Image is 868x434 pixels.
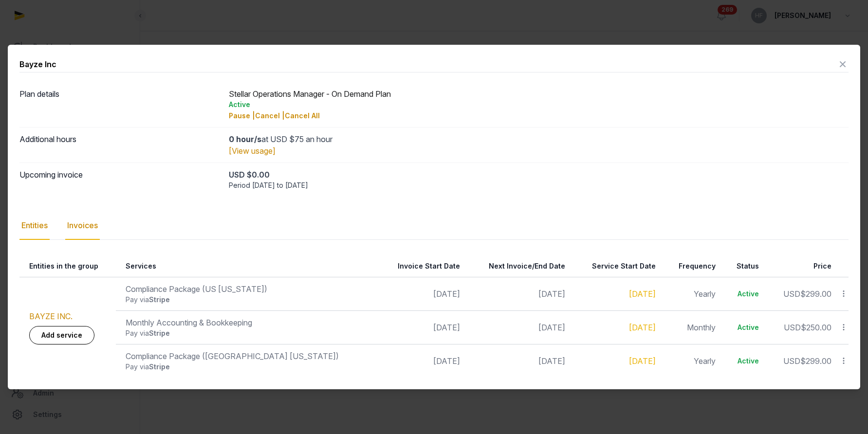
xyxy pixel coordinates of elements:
[229,146,276,156] a: [View usage]
[229,169,849,181] div: USD $0.00
[538,289,565,299] span: [DATE]
[255,111,285,120] span: Cancel |
[783,356,800,366] span: USD
[662,311,721,344] td: Monthly
[377,255,466,277] th: Invoice Start Date
[538,323,565,332] span: [DATE]
[783,289,800,299] span: USD
[800,289,831,299] span: $299.00
[377,277,466,311] td: [DATE]
[116,255,377,277] th: Services
[149,295,170,304] span: Stripe
[765,255,837,277] th: Price
[229,181,849,190] div: Period [DATE] to [DATE]
[126,350,371,362] div: Compliance Package ([GEOGRAPHIC_DATA] [US_STATE])
[662,255,721,277] th: Frequency
[126,362,371,372] div: Pay via
[629,356,656,366] a: [DATE]
[19,212,849,240] nav: Tabs
[19,88,221,121] dt: Plan details
[629,323,656,332] a: [DATE]
[571,255,662,277] th: Service Start Date
[662,277,721,311] td: Yearly
[126,295,371,305] div: Pay via
[285,111,320,120] span: Cancel All
[229,88,849,121] div: Stellar Operations Manager - On Demand Plan
[149,362,170,371] span: Stripe
[466,255,571,277] th: Next Invoice/End Date
[721,255,765,277] th: Status
[229,134,261,144] strong: 0 hour/s
[731,356,759,366] div: Active
[731,323,759,332] div: Active
[662,344,721,378] td: Yearly
[229,111,255,120] span: Pause |
[149,329,170,337] span: Stripe
[229,133,849,145] div: at USD $75 an hour
[29,311,73,321] a: BAYZE INC.
[731,289,759,299] div: Active
[19,169,221,190] dt: Upcoming invoice
[538,356,565,366] span: [DATE]
[126,317,371,328] div: Monthly Accounting & Bookkeeping
[126,283,371,295] div: Compliance Package (US [US_STATE])
[377,311,466,344] td: [DATE]
[19,255,116,277] th: Entities in the group
[629,289,656,299] a: [DATE]
[800,356,831,366] span: $299.00
[229,100,849,109] div: Active
[377,344,466,378] td: [DATE]
[19,58,56,70] div: Bayze Inc
[126,328,371,338] div: Pay via
[65,212,100,240] div: Invoices
[801,323,831,332] span: $250.00
[19,212,50,240] div: Entities
[19,133,221,157] dt: Additional hours
[784,323,801,332] span: USD
[29,326,94,344] a: Add service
